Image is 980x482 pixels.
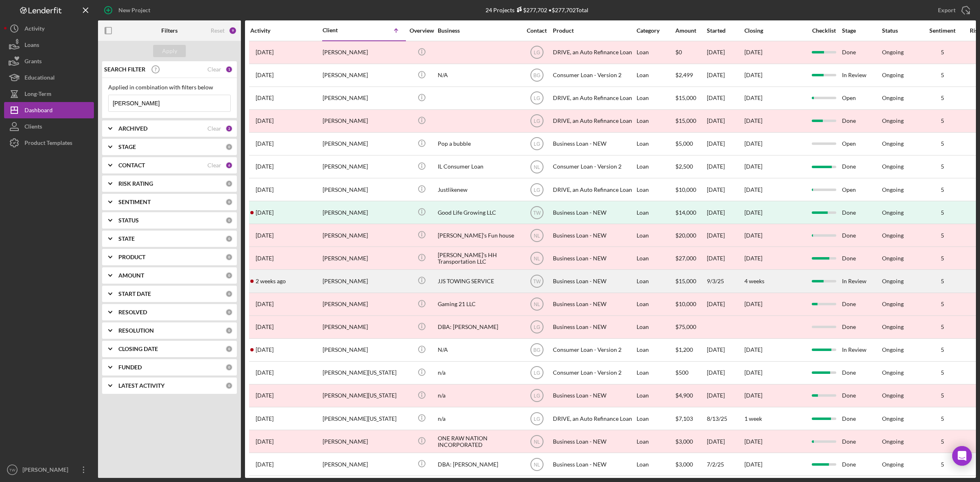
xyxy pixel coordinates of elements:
[438,224,519,246] div: [PERSON_NAME]'s Fun house
[323,408,404,429] div: [PERSON_NAME][US_STATE]
[553,270,635,292] div: Business Loan - NEW
[438,362,519,384] div: n/a
[256,49,274,56] time: 2023-02-06 15:08
[98,2,158,18] button: New Project
[118,364,142,371] b: FUNDED
[842,408,881,429] div: Done
[882,415,904,422] div: Ongoing
[225,382,233,389] div: 0
[533,324,540,330] text: LG
[553,316,635,338] div: Business Loan - NEW
[744,369,762,376] time: [DATE]
[675,316,706,338] div: $75,000
[553,87,635,109] div: DRIVE, an Auto Refinance Loan
[553,179,635,200] div: DRIVE, an Auto Refinance Loan
[922,27,963,34] div: Sentiment
[534,233,540,238] text: NL
[24,53,42,71] div: Grants
[675,369,688,376] span: $500
[675,110,706,132] div: $15,000
[4,102,94,118] button: Dashboard
[256,255,274,262] time: 2025-01-10 04:15
[707,408,744,429] div: 8/13/25
[675,278,696,284] span: $15,000
[882,187,904,193] div: Ongoing
[675,408,706,429] div: $7,103
[744,27,806,34] div: Closing
[675,71,693,78] span: $2,499
[256,392,274,399] time: 2025-08-06 16:28
[323,179,404,200] div: [PERSON_NAME]
[675,202,706,223] div: $14,000
[842,247,881,269] div: Done
[637,87,675,109] div: Loan
[882,438,904,445] div: Ongoing
[323,316,404,338] div: [PERSON_NAME]
[553,453,635,475] div: Business Loan - NEW
[707,362,744,384] div: [DATE]
[438,293,519,315] div: Gaming 21 LLC
[118,125,147,132] b: ARCHIVED
[922,415,963,422] div: 5
[256,301,274,307] time: 2025-08-06 14:55
[842,27,881,34] div: Stage
[707,110,744,132] div: [DATE]
[675,27,706,34] div: Amount
[323,27,363,33] div: Client
[438,202,519,223] div: Good Life Growing LLC
[842,64,881,86] div: In Review
[533,187,540,193] text: LG
[323,133,404,155] div: [PERSON_NAME]
[637,270,675,292] div: Loan
[4,86,94,102] a: Long-Term
[256,187,274,193] time: 2023-08-02 21:58
[118,2,150,18] div: New Project
[637,316,675,338] div: Loan
[553,408,635,429] div: DRIVE, an Auto Refinance Loan
[744,438,762,445] time: [DATE]
[842,133,881,155] div: Open
[118,309,147,315] b: RESOLVED
[842,202,881,223] div: Done
[842,293,881,315] div: Done
[118,272,144,279] b: AMOUNT
[930,2,976,18] button: Export
[162,45,177,57] div: Apply
[842,385,881,406] div: Done
[225,125,233,132] div: 2
[707,339,744,361] div: [DATE]
[842,270,881,292] div: In Review
[118,291,151,297] b: START DATE
[4,69,94,86] a: Educational
[225,198,233,206] div: 0
[882,324,904,330] div: Ongoing
[744,300,762,307] time: [DATE]
[24,20,45,39] div: Activity
[553,431,635,452] div: Business Loan - NEW
[438,385,519,406] div: n/a
[533,118,540,124] text: LG
[707,87,744,109] div: [DATE]
[4,135,94,151] button: Product Templates
[922,49,963,56] div: 5
[225,66,233,73] div: 1
[438,27,519,34] div: Business
[882,278,904,284] div: Ongoing
[882,392,904,399] div: Ongoing
[707,385,744,406] div: [DATE]
[744,71,762,78] time: [DATE]
[4,37,94,53] a: Loans
[938,2,955,18] div: Export
[534,302,540,307] text: NL
[108,84,231,91] div: Applied in combination with filters below
[707,27,744,34] div: Started
[637,247,675,269] div: Loan
[922,347,963,353] div: 5
[256,232,274,239] time: 2025-02-13 19:28
[882,27,921,34] div: Status
[256,163,274,170] time: 2025-04-23 15:27
[323,202,404,223] div: [PERSON_NAME]
[225,309,233,316] div: 0
[882,255,904,262] div: Ongoing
